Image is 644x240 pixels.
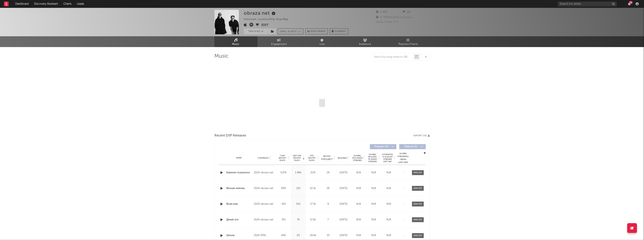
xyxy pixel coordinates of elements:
[307,234,319,237] div: 24.6k
[337,234,350,237] div: [DATE]
[226,171,252,175] a: Кабинет психолога
[320,42,325,47] span: Live
[307,218,319,222] div: 13.5k
[337,171,350,175] div: [DATE]
[257,36,301,47] a: Engagement
[367,171,380,175] div: N/A
[352,186,365,190] div: N/A
[278,28,303,34] button: Email AlertsOn
[292,234,305,237] div: 65
[330,28,348,34] button: Summary
[307,202,319,206] div: 17.1k
[214,36,257,47] a: Music
[277,202,290,206] div: 415
[376,16,412,19] span: 9 466 Monthly Listeners
[307,155,317,162] span: ATD Spotify Plays
[254,170,275,175] div: 2024 obraza net
[367,218,380,222] div: N/A
[352,234,365,237] div: N/A
[352,155,363,162] span: Global ATD Audio Streams
[244,17,293,22] div: Unknown Location | Hip-Hop/Rap
[397,152,409,164] div: Global Streaming Trend (Last 60D)
[399,144,426,149] button: Features(0)
[292,186,305,190] div: 210
[344,36,387,47] a: Audience
[337,186,350,190] div: [DATE]
[292,155,302,162] span: Last Day Spotify Plays
[338,157,347,159] span: Released
[254,202,275,206] div: 2024 obraza net
[382,218,395,222] div: N/A
[244,28,268,34] button: Tracking
[226,234,252,237] a: Школа
[321,218,335,222] div: 7
[232,42,239,47] span: Music
[321,186,335,190] div: 28
[321,171,335,175] div: 24
[387,36,430,47] a: Playlists/Charts
[629,1,633,4] div: 52
[402,145,420,148] span: Features ( 0 )
[352,202,365,206] div: N/A
[277,234,290,237] div: 440
[226,218,252,222] a: Делай это
[335,30,346,33] span: Summary
[403,11,410,13] span: 28
[352,171,365,175] div: N/A
[337,218,350,222] div: [DATE]
[321,155,333,161] span: Spotify Popularity
[382,234,395,237] div: N/A
[214,133,246,138] span: Recent DSP Releases
[305,28,328,34] a: Benchmark
[277,155,288,162] span: 7 Day Spotify Plays
[277,186,290,190] div: 899
[367,186,380,190] div: N/A
[558,2,617,6] input: Search for artists
[414,135,430,137] button: Export CSV
[277,171,290,175] div: 5.87k
[311,29,326,34] span: Benchmark
[370,144,396,149] button: Originals(32)
[376,11,388,13] span: 1 407
[292,171,305,175] div: 1.48k
[372,145,390,148] span: Originals ( 32 )
[261,23,268,28] button: Edit
[382,202,395,206] div: N/A
[398,42,418,47] span: Playlists/Charts
[277,218,290,222] div: 315
[297,31,301,33] em: On
[382,153,393,163] span: Estimated % Playlist Streams Last Day
[292,202,305,206] div: 100
[321,202,335,206] div: 9
[372,55,414,59] input: Search by song name or URL
[226,186,252,190] a: Вечная любовь
[226,156,252,159] div: Name
[307,186,319,190] div: 52.1k
[254,233,275,238] div: 2024 SPRL
[359,42,371,47] span: Audience
[367,234,380,237] div: N/A
[382,171,395,175] div: N/A
[271,42,287,47] span: Engagement
[307,171,319,175] div: 217k
[628,2,631,5] button: 52
[292,218,305,222] div: 76
[301,36,344,47] a: Live
[382,186,395,190] div: N/A
[258,157,269,159] span: Copyright
[254,186,275,191] div: 2024 obraza net
[367,202,380,206] div: N/A
[337,202,350,206] div: [DATE]
[321,234,335,237] div: 10
[226,202,252,206] a: Всем нам
[352,218,365,222] div: N/A
[244,10,276,16] div: obraza net
[254,217,275,222] div: 2024 obraza net
[376,21,399,23] span: Jump Score: 72.3
[367,153,378,163] span: Global Rolling 7D Audio Streams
